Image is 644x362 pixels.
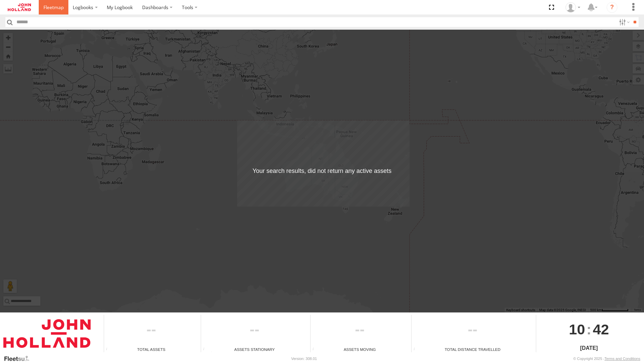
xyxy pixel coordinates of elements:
div: © Copyright 2025 - [573,357,640,361]
i: ? [607,2,617,13]
div: : [536,315,642,344]
a: Visit our Website [4,355,35,362]
span: 42 [593,315,609,344]
div: Total number of assets current in transit. [311,347,321,352]
img: John Holland [3,319,91,348]
div: Total distance travelled by all assets within specified date range and applied filters [412,347,422,352]
div: Total Distance Travelled [412,346,534,352]
div: Version: 308.01 [291,357,317,361]
div: [DATE] [536,344,642,352]
span: 10 [569,315,585,344]
div: Assets Stationary [201,346,308,352]
div: Total Assets [104,346,198,352]
div: Total number of Enabled Assets [104,347,114,352]
div: Total number of assets current stationary. [201,347,211,352]
a: Terms and Conditions [605,357,640,361]
a: Return to Dashboard [2,2,37,13]
label: Search Filter Options [616,17,631,27]
div: Richard Murdoch [563,2,583,12]
img: jhg-logo.svg [8,3,31,11]
div: Assets Moving [311,346,409,352]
